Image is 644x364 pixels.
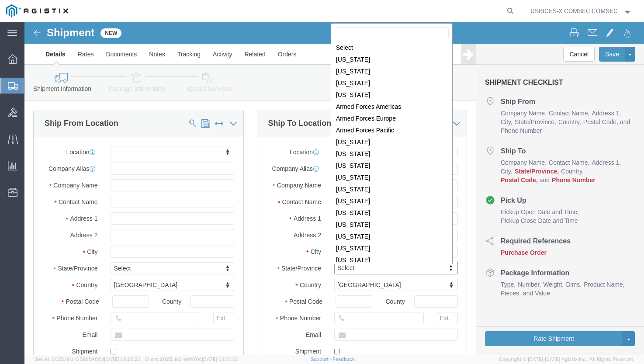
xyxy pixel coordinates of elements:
a: Feedback [332,357,355,362]
button: USBICES-X COMSEC COMSEC [530,6,632,16]
span: [DATE] 08:00:06 [202,357,239,362]
img: logo [6,4,68,17]
iframe: FS Legacy Container [24,22,644,355]
span: Copyright © [DATE]-[DATE] Agistix Inc., All Rights Reserved [499,356,634,363]
a: Support [311,357,332,362]
span: USBICES-X COMSEC COMSEC [530,6,618,16]
span: Client: 2025.19.0-aefe70c [145,357,239,362]
span: Server: 2025.19.0-1259b540fc1 [35,357,141,362]
span: [DATE] 08:26:33 [104,357,141,362]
